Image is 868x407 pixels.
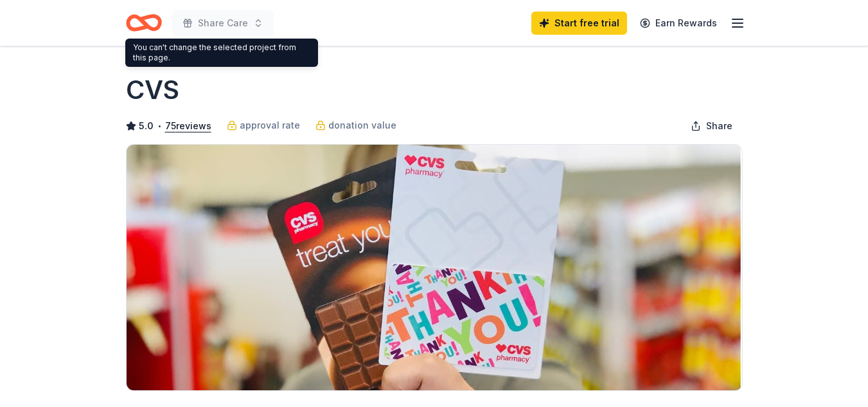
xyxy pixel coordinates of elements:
[165,118,211,134] button: 75reviews
[125,39,318,67] div: You can't change the selected project from this page.
[127,145,742,390] img: Image for CVS
[172,10,274,36] button: Share Care
[632,12,725,35] a: Earn Rewards
[328,118,396,133] span: donation value
[126,8,162,38] a: Home
[706,118,732,134] span: Share
[227,118,300,133] a: approval rate
[198,15,248,31] span: Share Care
[126,72,179,108] h1: CVS
[315,118,396,133] a: donation value
[680,113,743,139] button: Share
[139,118,154,134] span: 5.0
[157,121,161,131] span: •
[531,12,627,35] a: Start free trial
[240,118,300,133] span: approval rate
